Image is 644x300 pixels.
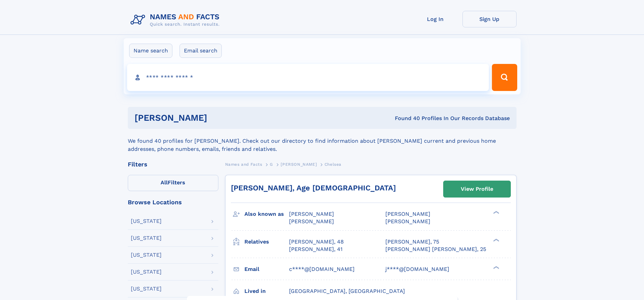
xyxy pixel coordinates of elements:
span: [PERSON_NAME] [289,211,334,217]
div: ❯ [492,238,500,242]
div: ❯ [492,265,500,270]
span: [GEOGRAPHIC_DATA], [GEOGRAPHIC_DATA] [289,288,405,294]
input: search input [127,64,489,91]
div: [US_STATE] [131,269,162,275]
div: [US_STATE] [131,218,162,224]
div: [US_STATE] [131,235,162,241]
a: [PERSON_NAME], 41 [289,246,342,253]
span: [PERSON_NAME] [289,218,334,225]
div: [US_STATE] [131,286,162,292]
div: View Profile [461,181,493,197]
div: Found 40 Profiles In Our Records Database [301,115,510,122]
a: [PERSON_NAME], 75 [385,238,439,246]
h3: Also known as [244,208,289,220]
span: [PERSON_NAME] [385,218,430,225]
div: We found 40 profiles for [PERSON_NAME]. Check out our directory to find information about [PERSON... [128,129,517,153]
a: [PERSON_NAME], 48 [289,238,344,246]
a: Log In [408,11,462,27]
div: Browse Locations [128,199,218,205]
h3: Lived in [244,285,289,297]
a: View Profile [444,181,510,197]
a: Names and Facts [225,160,262,168]
div: [US_STATE] [131,252,162,258]
button: Search Button [492,64,517,91]
label: Filters [128,175,218,191]
a: G [270,160,273,168]
img: Logo Names and Facts [128,11,225,29]
a: [PERSON_NAME], Age [DEMOGRAPHIC_DATA] [231,184,396,192]
span: [PERSON_NAME] [281,162,317,167]
label: Name search [129,44,172,58]
h3: Email [244,263,289,275]
div: ❯ [492,210,500,215]
h1: [PERSON_NAME] [135,114,301,122]
a: Sign Up [462,11,517,27]
h3: Relatives [244,236,289,248]
span: All [161,179,168,186]
div: Filters [128,161,218,167]
a: [PERSON_NAME] [PERSON_NAME], 25 [385,246,486,253]
span: G [270,162,273,167]
a: [PERSON_NAME] [281,160,317,168]
span: Chelsea [325,162,341,167]
label: Email search [180,44,222,58]
span: [PERSON_NAME] [385,211,430,217]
